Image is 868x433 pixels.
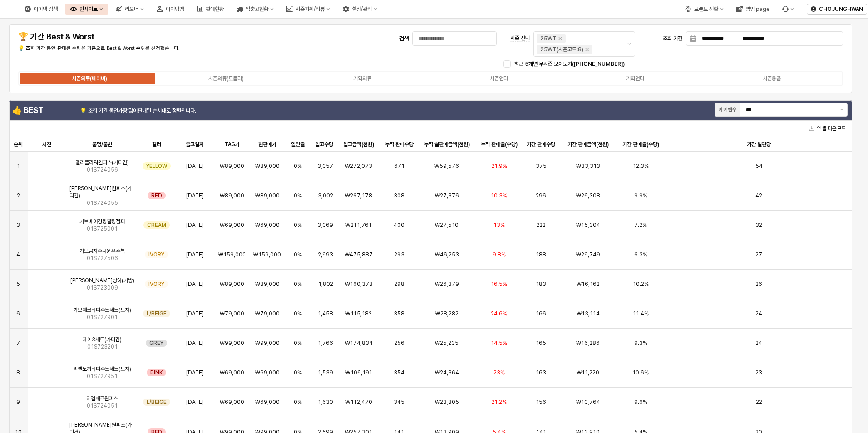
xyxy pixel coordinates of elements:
[352,6,372,12] div: 설정/관리
[807,4,867,15] button: CHOJUNGHWAN
[118,108,127,114] strong: 가장
[663,35,682,42] span: 조회 기간
[435,251,459,258] span: ₩46,253
[431,74,567,83] label: 시즌언더
[87,166,118,173] span: 01S724056
[73,306,131,314] span: 가브체크바디수트세트(모자)
[231,4,279,15] div: 입출고현황
[345,251,373,258] span: ₩475,887
[399,35,409,42] span: 검색
[220,310,244,317] span: ₩79,000
[17,192,20,199] span: 2
[83,336,122,343] span: 제이3세트(가디건)
[148,251,164,258] span: IVORY
[634,192,647,199] span: 9.9%
[87,402,118,409] span: 01S724051
[220,221,244,229] span: ₩69,000
[87,284,118,291] span: 01S723009
[680,4,729,15] button: 브랜드 전환
[385,141,414,148] span: 누적 판매수량
[491,399,507,406] span: 21.2%
[151,192,162,199] span: RED
[755,192,762,199] span: 42
[128,108,138,114] strong: 많이
[255,340,280,347] span: ₩99,000
[731,4,775,15] button: 영업 page
[147,399,167,406] span: L/BEIGE
[435,340,459,347] span: ₩25,235
[220,369,244,376] span: ₩69,000
[16,369,20,376] span: 8
[576,162,600,170] span: ₩33,313
[186,280,204,288] span: [DATE]
[220,399,244,406] span: ₩69,000
[291,141,305,148] span: 할인율
[540,45,583,54] div: 25WT(시즌코드:8)
[624,32,635,56] button: 제안 사항 표시
[763,75,781,82] div: 시즌용품
[75,159,129,166] span: 델리플라워원피스(가디건)
[585,48,589,51] div: Remove 25WT(시즌코드:8)
[255,280,280,288] span: ₩89,000
[481,141,518,148] span: 누적 판매율(수량)
[87,314,118,321] span: 01S727901
[16,340,20,347] span: 7
[394,310,404,317] span: 358
[634,399,647,406] span: 9.6%
[755,280,762,288] span: 26
[19,4,63,15] button: 아이템 검색
[318,251,333,258] span: 2,993
[540,34,557,43] div: 25WT
[345,340,373,347] span: ₩174,834
[837,103,847,116] button: 제안 사항 표시
[318,192,333,199] span: 3,002
[343,141,374,148] span: 입고금액(천원)
[151,4,189,15] button: 아이템맵
[345,162,372,170] span: ₩272,073
[318,369,333,376] span: 1,539
[186,340,204,347] span: [DATE]
[255,221,280,229] span: ₩69,000
[755,251,762,258] span: 27
[246,6,268,12] div: 입출고현황
[34,6,58,12] div: 아이템 검색
[70,277,134,284] span: [PERSON_NAME]상하(가방)
[21,74,158,83] label: 시즌의류(베이비)
[218,251,246,258] span: ₩159,000
[337,4,383,15] div: 설정/관리
[281,4,335,15] button: 시즌기획/리뷰
[220,192,244,199] span: ₩89,000
[345,399,372,406] span: ₩112,470
[110,4,149,15] div: 리오더
[394,192,404,199] span: 308
[567,74,704,83] label: 기획언더
[435,192,459,199] span: ₩27,376
[146,162,167,170] span: YELLOW
[567,141,609,148] span: 기간 판매금액(천원)
[294,221,302,229] span: 0%
[152,141,161,148] span: 컬러
[493,369,505,376] span: 23%
[493,221,505,229] span: 13%
[491,340,507,347] span: 14.5%
[42,141,51,148] span: 사진
[16,221,20,229] span: 3
[576,221,600,229] span: ₩15,304
[16,310,20,317] span: 6
[755,310,762,317] span: 24
[208,75,244,82] div: 시즌의류(토들러)
[345,280,373,288] span: ₩160,378
[435,369,459,376] span: ₩24,364
[294,280,302,288] span: 0%
[294,162,302,170] span: 0%
[92,141,112,148] span: 품명/품번
[394,280,404,288] span: 298
[424,141,470,148] span: 누적 실판매금액(천원)
[490,75,508,82] div: 시즌언더
[80,107,286,115] p: 💡 조회 기간 동안 판매된 순서대로 정렬됩니다.
[755,162,763,170] span: 54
